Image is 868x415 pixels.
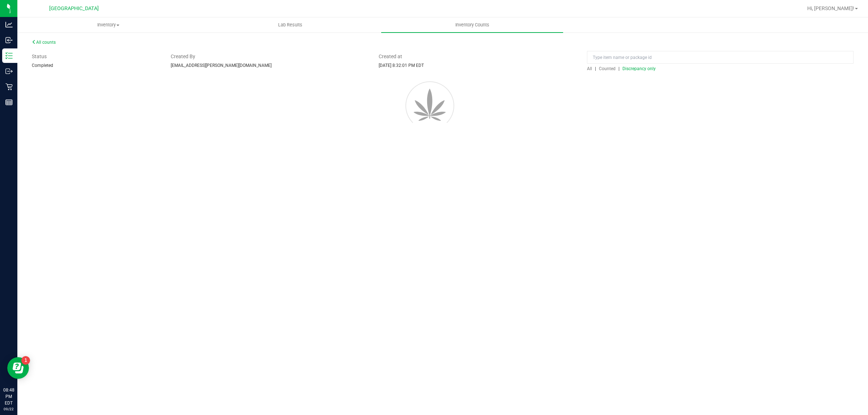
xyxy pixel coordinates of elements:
inline-svg: Inbound [5,37,13,44]
input: Type item name or package id [587,51,854,64]
span: All [587,66,592,71]
span: Created By [171,53,368,60]
a: All [587,66,595,71]
span: Counted [599,66,616,71]
span: Created at [379,53,576,60]
span: Hi, [PERSON_NAME]! [807,5,854,11]
span: | [595,66,596,71]
inline-svg: Reports [5,99,13,106]
p: 09/22 [3,406,14,412]
span: Inventory [18,22,199,28]
inline-svg: Outbound [5,68,13,75]
iframe: Resource center [7,357,29,379]
a: Inventory [17,17,199,33]
p: 08:48 PM EDT [3,387,14,406]
inline-svg: Analytics [5,21,13,28]
span: Discrepancy only [622,66,656,71]
a: Lab Results [199,17,381,33]
span: [GEOGRAPHIC_DATA] [49,5,99,12]
a: Inventory Counts [381,17,563,33]
a: Counted [597,66,618,71]
iframe: Resource center unread badge [21,356,30,365]
span: [DATE] 8:32:01 PM EDT [379,63,424,68]
a: Discrepancy only [621,66,656,71]
span: Status [32,53,160,60]
span: | [618,66,620,71]
span: Completed [32,63,53,68]
a: All counts [32,40,56,45]
inline-svg: Retail [5,83,13,90]
span: [EMAIL_ADDRESS][PERSON_NAME][DOMAIN_NAME] [171,63,272,68]
span: Lab Results [268,22,312,28]
span: Inventory Counts [446,22,499,28]
inline-svg: Inventory [5,52,13,59]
